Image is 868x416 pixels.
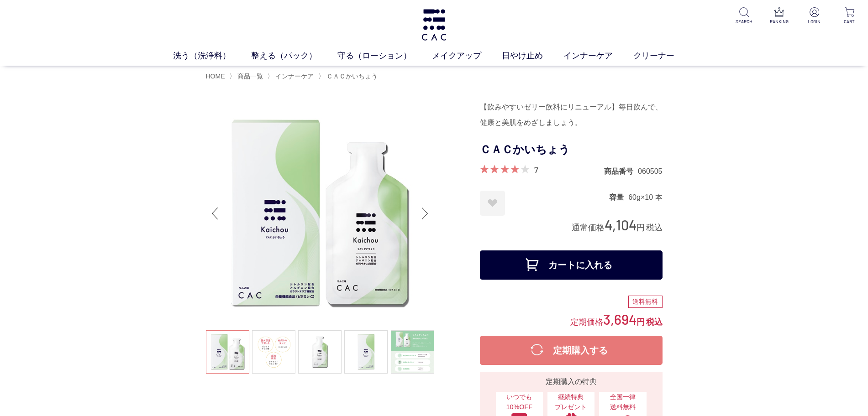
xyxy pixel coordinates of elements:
li: 〉 [229,72,265,81]
p: RANKING [768,18,790,25]
span: 3,694 [603,311,637,328]
img: logo [420,9,448,41]
a: インナーケア [563,50,633,62]
button: 定期購入する [480,336,663,365]
li: 〉 [318,72,380,81]
a: メイクアップ [432,50,502,62]
span: ＣＡＣかいちょう [326,73,378,80]
span: 円 [637,317,645,327]
img: ＣＡＣかいちょう [206,99,434,328]
p: SEARCH [733,18,755,25]
a: 日やけ止め [502,50,563,62]
dd: 060505 [638,166,662,176]
dt: 容量 [609,192,628,202]
div: 送料無料 [628,296,663,308]
div: 【飲みやすいゼリー飲料にリニューアル】毎日飲んで、健康と美肌をめざしましょう。 [480,99,663,130]
button: カートに入れる [480,250,663,280]
span: 継続特典 プレゼント [552,392,590,412]
a: インナーケア [274,73,314,80]
span: 商品一覧 [237,73,263,80]
li: 〉 [267,72,316,81]
span: 4,104 [605,216,637,233]
a: 7 [534,165,538,175]
div: 定期購入の特典 [484,376,659,387]
dd: 60g×10 本 [628,192,662,202]
span: いつでも10%OFF [500,392,538,412]
a: SEARCH [733,7,755,25]
span: 円 [637,223,645,232]
a: LOGIN [803,7,826,25]
a: CART [838,7,861,25]
a: お気に入りに登録する [480,191,505,216]
span: インナーケア [275,73,314,80]
a: 洗う（洗浄料） [173,50,251,62]
dt: 商品番号 [604,166,638,176]
a: HOME [206,73,225,80]
span: 全国一律 送料無料 [604,392,642,412]
div: Next slide [416,195,434,232]
a: 整える（パック） [251,50,337,62]
span: 定期価格 [570,317,603,327]
div: Previous slide [206,195,224,232]
a: 守る（ローション） [337,50,432,62]
a: RANKING [768,7,790,25]
h1: ＣＡＣかいちょう [480,140,663,160]
p: LOGIN [803,18,826,25]
p: CART [838,18,861,25]
a: ＣＡＣかいちょう [325,73,378,80]
span: 通常価格 [572,223,605,232]
span: 税込 [646,317,663,327]
span: 税込 [646,223,663,232]
a: クリーナー [633,50,695,62]
a: 商品一覧 [236,73,263,80]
